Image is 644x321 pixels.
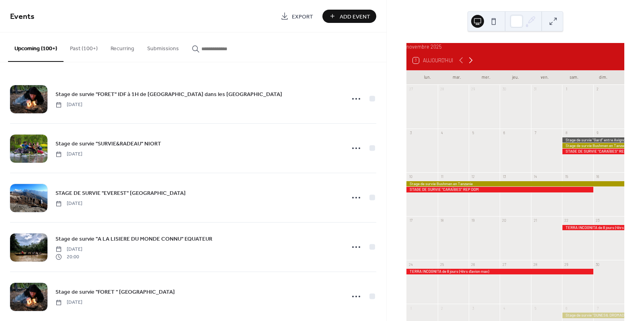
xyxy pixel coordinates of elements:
[408,306,413,311] div: 1
[55,234,212,243] a: Stage de survie "A LA LISIERE DU MONDE CONNU" EQUATEUR
[55,235,212,243] span: Stage de survie "A LA LISIERE DU MONDE CONNU" EQUATEUR
[562,137,624,143] div: Stage de survie "Gard" entre Avignon, Nîmes et les Cévennes
[55,200,82,207] span: [DATE]
[564,218,569,223] div: 22
[64,33,104,61] button: Past (100+)
[502,131,507,135] div: 6
[408,218,413,223] div: 17
[408,174,413,179] div: 10
[562,225,624,230] div: TERRA INCOGNITA de 8 jours (4hrs d'avion max)
[406,181,624,186] div: Stage de survie Bushmen en Tanzanie
[55,140,161,148] span: Stage de survie "SURVIE&RADEAU" NIORT
[439,262,444,267] div: 25
[439,306,444,311] div: 2
[471,262,476,267] div: 26
[55,188,186,198] a: STAGE DE SURVIE "EVEREST" [GEOGRAPHIC_DATA]
[595,87,600,92] div: 2
[562,149,624,154] div: STAGE DE SURVIE "CARAÏBES" REP DOM
[55,287,175,296] a: Stage de survie "FORET " [GEOGRAPHIC_DATA]
[589,70,618,85] div: dim.
[595,306,600,311] div: 7
[564,262,569,267] div: 29
[408,87,413,92] div: 27
[533,87,538,92] div: 31
[55,253,82,260] span: 20:00
[472,70,501,85] div: mer.
[10,9,35,25] span: Events
[533,262,538,267] div: 28
[502,87,507,92] div: 30
[413,70,442,85] div: lun.
[406,269,593,274] div: TERRA INCOGNITA de 8 jours (4hrs d'avion max)
[471,87,476,92] div: 29
[55,189,186,198] span: STAGE DE SURVIE "EVEREST" [GEOGRAPHIC_DATA]
[564,306,569,311] div: 6
[439,218,444,223] div: 18
[471,174,476,179] div: 12
[408,262,413,267] div: 24
[562,143,624,148] div: Stage de survie Bushmen en Tanzanie
[410,55,455,65] button: 3Aujourd'hui
[406,187,593,192] div: STAGE DE SURVIE "CARAÏBES" REP DOM
[502,218,507,223] div: 20
[471,218,476,223] div: 19
[595,262,600,267] div: 30
[595,218,600,223] div: 23
[275,10,319,23] a: Export
[564,174,569,179] div: 15
[501,70,530,85] div: jeu.
[442,70,472,85] div: mar.
[439,131,444,135] div: 4
[55,246,82,253] span: [DATE]
[55,288,175,296] span: Stage de survie "FORET " [GEOGRAPHIC_DATA]
[55,299,82,306] span: [DATE]
[406,43,624,51] div: novembre 2025
[322,10,376,23] button: Add Event
[564,131,569,135] div: 8
[8,33,64,62] button: Upcoming (100+)
[292,12,313,21] span: Export
[104,33,141,61] button: Recurring
[55,101,82,108] span: [DATE]
[439,174,444,179] div: 11
[533,174,538,179] div: 14
[502,262,507,267] div: 27
[564,87,569,92] div: 1
[408,131,413,135] div: 3
[340,12,370,21] span: Add Event
[562,313,624,318] div: Stage de survie "DUNES& DROMADAIRES" (DESERT MAROCAIN)
[55,90,282,99] a: Stage de survie "FORET" IDF à 1H de [GEOGRAPHIC_DATA] dans les [GEOGRAPHIC_DATA]
[502,174,507,179] div: 13
[533,131,538,135] div: 7
[471,306,476,311] div: 3
[471,131,476,135] div: 5
[55,139,161,148] a: Stage de survie "SURVIE&RADEAU" NIORT
[55,151,82,158] span: [DATE]
[55,90,282,99] span: Stage de survie "FORET" IDF à 1H de [GEOGRAPHIC_DATA] dans les [GEOGRAPHIC_DATA]
[595,131,600,135] div: 9
[141,33,185,61] button: Submissions
[533,306,538,311] div: 5
[502,306,507,311] div: 4
[530,70,560,85] div: ven.
[533,218,538,223] div: 21
[559,70,589,85] div: sam.
[439,87,444,92] div: 28
[595,174,600,179] div: 16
